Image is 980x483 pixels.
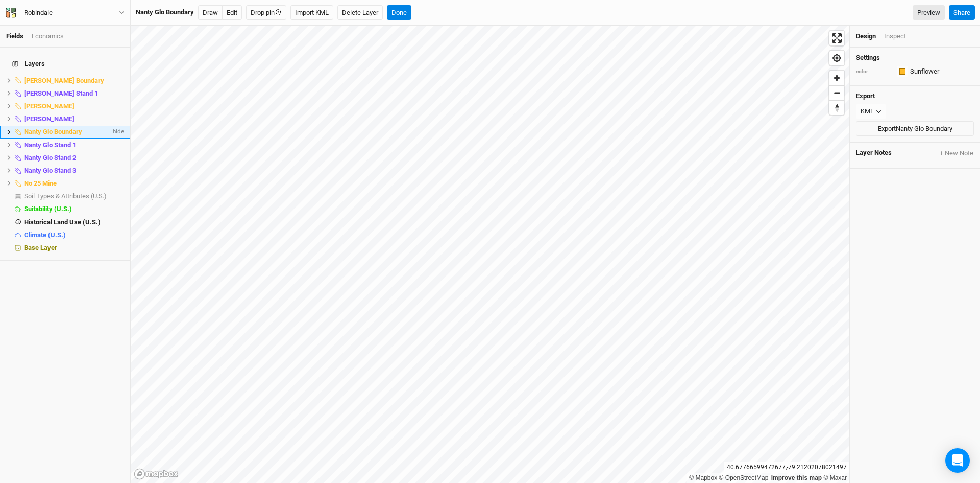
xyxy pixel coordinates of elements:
div: KML [861,106,874,117]
div: Robindale [24,8,53,18]
div: Inspect [884,32,906,41]
div: Ernest Boundary [24,102,124,110]
span: [PERSON_NAME] Boundary [24,77,104,84]
div: Sunflower [910,67,939,76]
div: 40.67766599472677 , -79.21202078021497 [724,462,849,473]
button: Drop pin [246,5,286,20]
span: Layer Notes [856,149,892,158]
button: Enter fullscreen [829,31,844,45]
button: + New Note [939,149,974,158]
a: OpenStreetMap [719,474,769,481]
div: Climate (U.S.) [24,231,124,239]
span: [PERSON_NAME] [24,115,75,123]
div: Suitability (U.S.) [24,205,124,213]
button: Zoom in [829,71,844,85]
button: Find my location [829,51,844,65]
a: Mapbox logo [134,468,179,480]
button: Delete Layer [337,5,383,20]
a: Improve this map [771,474,822,481]
canvas: Map [131,26,849,483]
button: Edit [222,5,242,20]
div: Nanty Glo Stand 1 [24,141,124,149]
div: Nanty Glo Boundary [136,8,194,17]
div: Becker Boundary [24,77,124,85]
span: [PERSON_NAME] [24,102,75,110]
span: Nanty Glo Stand 3 [24,167,76,174]
div: Nanty Glo Stand 2 [24,154,124,162]
div: Nanty Glo Stand 3 [24,167,124,175]
div: Economics [32,32,64,41]
div: Nanty Glo Boundary [24,128,111,136]
button: Reset bearing to north [829,100,844,115]
div: Becker Stand 1 [24,89,124,98]
div: Ernest Stands [24,115,124,123]
span: Reset bearing to north [829,101,844,115]
span: Suitability (U.S.) [24,205,72,213]
span: Nanty Glo Stand 2 [24,154,76,162]
button: Done [387,5,411,20]
span: Nanty Glo Boundary [24,128,82,135]
button: Import KML [290,5,333,20]
div: Open Intercom Messenger [945,448,970,473]
span: Soil Types & Attributes (U.S.) [24,192,107,200]
h4: Layers [6,54,124,74]
span: hide [111,126,124,139]
a: Mapbox [689,474,717,481]
button: Robindale [5,7,125,18]
h4: Export [856,92,974,100]
div: Design [856,32,876,41]
a: Maxar [823,474,847,481]
span: Climate (U.S.) [24,231,66,239]
div: Soil Types & Attributes (U.S.) [24,192,124,200]
div: No 25 Mine [24,179,124,188]
button: KML [856,104,886,119]
span: Base Layer [24,244,57,251]
button: Share [949,5,975,20]
a: Preview [913,5,945,20]
span: Historical Land Use (U.S.) [24,218,101,226]
div: Historical Land Use (U.S.) [24,218,124,226]
span: [PERSON_NAME] Stand 1 [24,89,98,97]
h4: Settings [856,54,974,62]
button: ExportNanty Glo Boundary [856,121,974,136]
a: Fields [6,32,23,40]
div: Base Layer [24,244,124,252]
span: No 25 Mine [24,179,57,187]
button: Draw [198,5,223,20]
span: Nanty Glo Stand 1 [24,141,76,149]
button: Zoom out [829,85,844,100]
div: color [856,68,892,76]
